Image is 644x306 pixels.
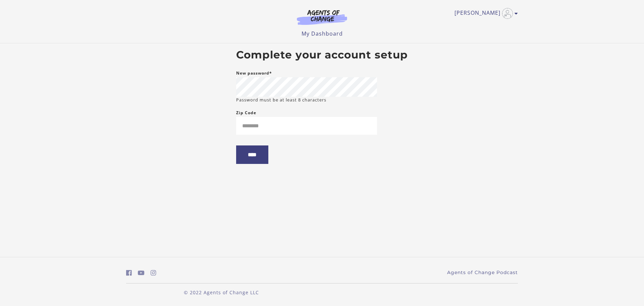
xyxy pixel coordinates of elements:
[290,9,354,25] img: Agents of Change Logo
[126,289,317,296] p: © 2022 Agents of Change LLC
[236,49,408,61] h2: Complete your account setup
[151,270,156,276] i: https://www.instagram.com/agentsofchangeprep/ (Open in a new window)
[126,270,132,276] i: https://www.facebook.com/groups/aswbtestprep (Open in a new window)
[236,69,272,77] label: New password*
[151,268,156,278] a: https://www.instagram.com/agentsofchangeprep/ (Open in a new window)
[138,268,145,278] a: https://www.youtube.com/c/AgentsofChangeTestPrepbyMeaganMitchell (Open in a new window)
[236,109,256,117] label: Zip Code
[302,30,343,37] a: My Dashboard
[236,97,326,103] small: Password must be at least 8 characters
[126,268,132,278] a: https://www.facebook.com/groups/aswbtestprep (Open in a new window)
[138,270,145,276] i: https://www.youtube.com/c/AgentsofChangeTestPrepbyMeaganMitchell (Open in a new window)
[454,8,515,19] a: Toggle menu
[447,269,518,276] a: Agents of Change Podcast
